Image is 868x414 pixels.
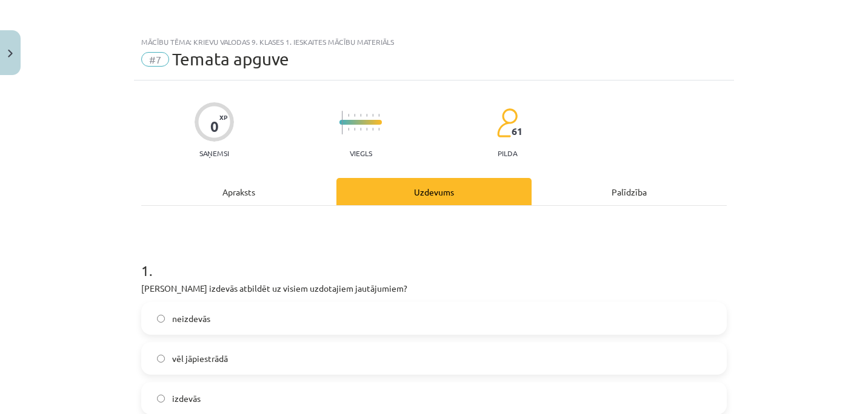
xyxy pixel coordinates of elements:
[219,114,227,120] span: XP
[195,149,234,157] p: Saņemsi
[157,395,165,402] input: izdevās
[378,114,379,117] img: icon-short-line-57e1e144782c952c97e751825c79c345078a6d821885a25fce030b3d8c18986b.svg
[141,38,727,46] div: Mācību tēma: Krievu valodas 9. klases 1. ieskaites mācību materiāls
[360,114,361,117] img: icon-short-line-57e1e144782c952c97e751825c79c345078a6d821885a25fce030b3d8c18986b.svg
[141,282,727,295] p: [PERSON_NAME] izdevās atbildēt uz visiem uzdotajiem jautājumiem?
[141,241,727,278] h1: 1 .
[354,128,355,131] img: icon-short-line-57e1e144782c952c97e751825c79c345078a6d821885a25fce030b3d8c18986b.svg
[372,114,373,117] img: icon-short-line-57e1e144782c952c97e751825c79c345078a6d821885a25fce030b3d8c18986b.svg
[172,49,289,69] span: Temata apguve
[157,355,165,363] input: vēl jāpiestrādā
[157,315,165,323] input: neizdevās
[210,118,219,135] div: 0
[354,114,355,117] img: icon-short-line-57e1e144782c952c97e751825c79c345078a6d821885a25fce030b3d8c18986b.svg
[366,128,367,131] img: icon-short-line-57e1e144782c952c97e751825c79c345078a6d821885a25fce030b3d8c18986b.svg
[172,392,201,405] span: izdevās
[172,352,228,365] span: vēl jāpiestrādā
[378,128,379,131] img: icon-short-line-57e1e144782c952c97e751825c79c345078a6d821885a25fce030b3d8c18986b.svg
[496,108,518,138] img: students-c634bb4e5e11cddfef0936a35e636f08e4e9abd3cc4e673bd6f9a4125e45ecb1.svg
[350,149,372,157] p: Viegls
[342,111,343,134] img: icon-long-line-d9ea69661e0d244f92f715978eff75569469978d946b2353a9bb055b3ed8787d.svg
[348,128,349,131] img: icon-short-line-57e1e144782c952c97e751825c79c345078a6d821885a25fce030b3d8c18986b.svg
[512,126,522,137] span: 61
[336,178,532,205] div: Uzdevums
[498,149,517,157] p: pilda
[372,128,373,131] img: icon-short-line-57e1e144782c952c97e751825c79c345078a6d821885a25fce030b3d8c18986b.svg
[141,52,169,67] span: #7
[366,114,367,117] img: icon-short-line-57e1e144782c952c97e751825c79c345078a6d821885a25fce030b3d8c18986b.svg
[348,114,349,117] img: icon-short-line-57e1e144782c952c97e751825c79c345078a6d821885a25fce030b3d8c18986b.svg
[8,50,13,57] img: icon-close-lesson-0947bae3869378f0d4975bcd49f059093ad1ed9edebbc8119c70593378902aed.svg
[172,312,210,325] span: neizdevās
[360,128,361,131] img: icon-short-line-57e1e144782c952c97e751825c79c345078a6d821885a25fce030b3d8c18986b.svg
[532,178,727,205] div: Palīdzība
[141,178,336,205] div: Apraksts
